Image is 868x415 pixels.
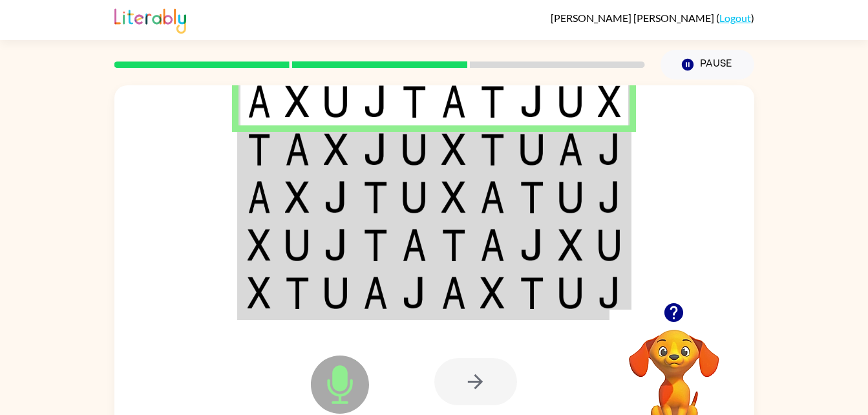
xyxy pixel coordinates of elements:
img: j [363,85,388,118]
img: u [558,181,583,213]
img: a [248,85,271,118]
img: t [520,277,544,309]
img: u [558,277,583,309]
img: x [248,277,271,309]
img: x [324,133,348,165]
img: x [248,229,271,261]
img: t [480,133,505,165]
img: a [441,277,466,309]
img: Literably [114,5,186,34]
a: Logout [719,12,751,24]
img: t [285,277,310,309]
img: x [285,85,310,118]
button: Pause [661,50,754,80]
img: j [324,229,348,261]
img: t [441,229,466,261]
img: j [363,133,388,165]
img: u [402,181,427,213]
img: a [363,277,388,309]
img: a [285,133,310,165]
img: x [558,229,583,261]
img: u [324,85,348,118]
img: j [598,133,621,165]
img: t [248,133,271,165]
img: u [324,277,348,309]
span: [PERSON_NAME] [PERSON_NAME] [551,12,716,24]
img: u [285,229,310,261]
div: ( ) [551,12,754,24]
img: x [441,181,466,213]
img: j [402,277,427,309]
img: j [520,229,544,261]
img: u [520,133,544,165]
img: x [441,133,466,165]
img: j [324,181,348,213]
img: t [480,85,505,118]
img: j [598,181,621,213]
img: a [441,85,466,118]
img: j [598,277,621,309]
img: a [480,229,505,261]
img: t [402,85,427,118]
img: u [402,133,427,165]
img: a [558,133,583,165]
img: u [598,229,621,261]
img: a [402,229,427,261]
img: x [480,277,505,309]
img: a [480,181,505,213]
img: x [285,181,310,213]
img: t [363,229,388,261]
img: j [520,85,544,118]
img: u [558,85,583,118]
img: a [248,181,271,213]
img: x [598,85,621,118]
img: t [520,181,544,213]
img: t [363,181,388,213]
